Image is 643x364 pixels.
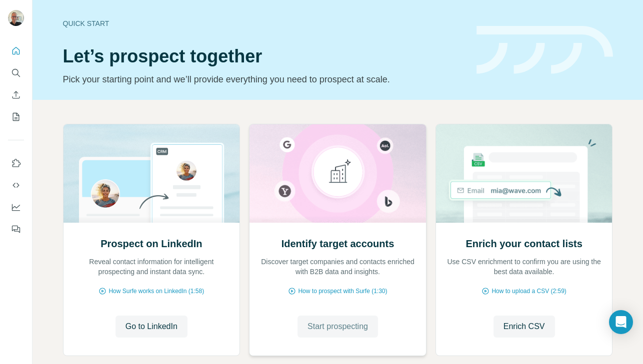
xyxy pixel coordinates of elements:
[281,237,394,251] h2: Identify target accounts
[8,176,24,194] button: Use Surfe API
[63,18,464,28] div: Quick start
[249,124,426,223] img: Identify target accounts
[63,124,240,223] img: Prospect on LinkedIn
[8,10,24,26] img: Avatar
[8,64,24,82] button: Search
[493,316,555,338] button: Enrich CSV
[8,86,24,104] button: Enrich CSV
[73,257,230,277] p: Reveal contact information for intelligent prospecting and instant data sync.
[307,321,368,333] span: Start prospecting
[125,321,177,333] span: Go to LinkedIn
[63,72,464,86] p: Pick your starting point and we’ll provide everything you need to prospect at scale.
[259,257,416,277] p: Discover target companies and contacts enriched with B2B data and insights.
[491,287,566,296] span: How to upload a CSV (2:59)
[435,124,613,223] img: Enrich your contact lists
[476,26,613,74] img: banner
[100,237,202,251] h2: Prospect on LinkedIn
[108,287,204,296] span: How Surfe works on LinkedIn (1:58)
[298,287,387,296] span: How to prospect with Surfe (1:30)
[609,310,633,334] div: Open Intercom Messenger
[465,237,582,251] h2: Enrich your contact lists
[446,257,602,277] p: Use CSV enrichment to confirm you are using the best data available.
[503,321,545,333] span: Enrich CSV
[8,42,24,60] button: Quick start
[8,198,24,216] button: Dashboard
[8,154,24,172] button: Use Surfe on LinkedIn
[8,220,24,238] button: Feedback
[63,46,464,66] h1: Let’s prospect together
[297,316,378,338] button: Start prospecting
[115,316,187,338] button: Go to LinkedIn
[8,108,24,126] button: My lists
